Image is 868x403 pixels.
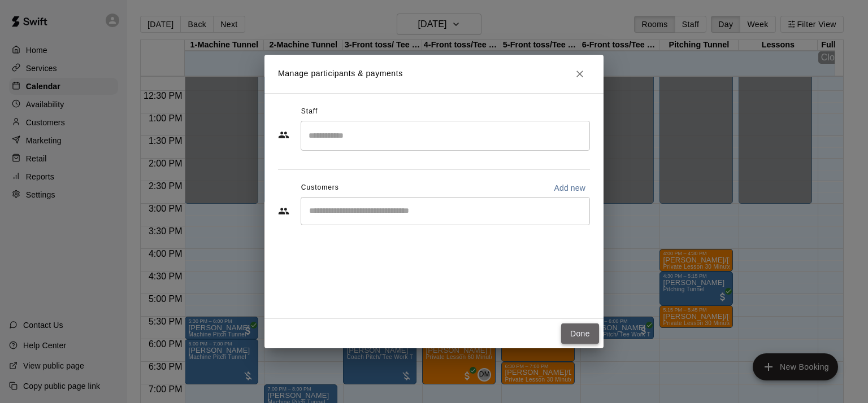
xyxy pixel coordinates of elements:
svg: Staff [278,129,289,141]
button: Done [561,323,599,344]
button: Add new [549,179,590,197]
div: Search staff [301,121,590,151]
div: Start typing to search customers... [301,197,590,225]
span: Staff [301,103,318,121]
p: Add new [554,182,585,194]
p: Manage participants & payments [278,68,403,80]
span: Customers [301,179,339,197]
svg: Customers [278,205,289,217]
button: Close [570,64,590,84]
